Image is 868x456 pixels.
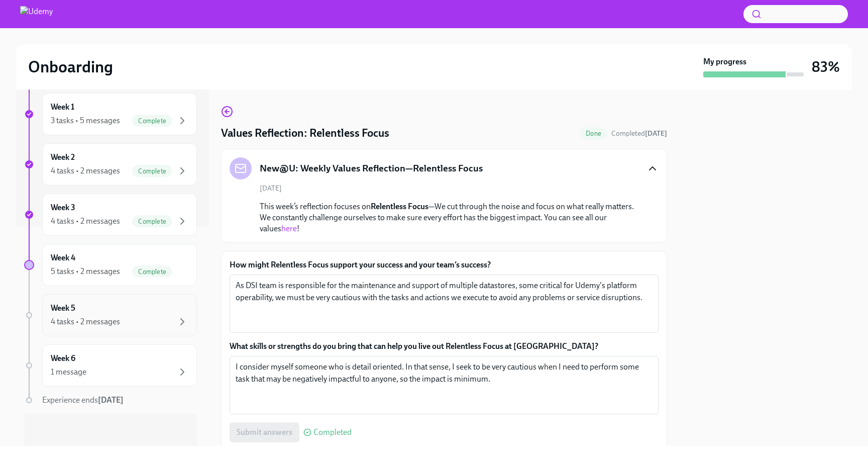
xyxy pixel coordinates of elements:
[51,102,74,113] h6: Week 1
[260,201,642,234] p: This week’s reflection focuses on —We cut through the noise and focus on what really matters. We ...
[611,129,667,138] span: Completed
[611,129,667,138] span: October 3rd, 2025 13:10
[371,202,428,211] strong: Relentless Focus
[580,130,607,137] span: Done
[24,244,197,286] a: Week 45 tasks • 2 messagesComplete
[132,167,172,175] span: Complete
[51,115,120,126] div: 3 tasks • 5 messages
[132,268,172,276] span: Complete
[812,58,840,76] h3: 83%
[42,395,124,405] span: Experience ends
[645,129,667,138] strong: [DATE]
[260,184,282,193] span: [DATE]
[51,353,75,364] h6: Week 6
[20,6,53,22] img: Udemy
[51,266,120,277] div: 5 tasks • 2 messages
[260,162,483,175] h5: New@U: Weekly Values Reflection—Relentless Focus
[51,252,75,263] h6: Week 4
[230,341,659,352] label: What skills or strengths do you bring that can help you live out Relentless Focus at [GEOGRAPHIC_...
[313,428,352,436] span: Completed
[51,202,75,213] h6: Week 3
[24,344,197,387] a: Week 61 message
[24,93,197,135] a: Week 13 tasks • 5 messagesComplete
[24,194,197,236] a: Week 34 tasks • 2 messagesComplete
[132,117,172,125] span: Complete
[230,259,659,270] label: How might Relentless Focus support your success and your team’s success?
[236,280,653,328] textarea: As DSI team is responsible for the maintenance and support of multiple datastores, some critical ...
[51,216,120,227] div: 4 tasks • 2 messages
[51,152,75,163] h6: Week 2
[28,57,113,77] h2: Onboarding
[51,303,75,314] h6: Week 5
[221,126,389,141] h4: Values Reflection: Relentless Focus
[51,165,120,176] div: 4 tasks • 2 messages
[132,218,172,225] span: Complete
[703,56,746,67] strong: My progress
[24,294,197,336] a: Week 54 tasks • 2 messages
[236,361,653,409] textarea: I consider myself someone who is detail oriented. In that sense, I seek to be very cautious when ...
[281,224,297,233] a: here
[51,367,86,378] div: 1 message
[98,395,124,405] strong: [DATE]
[24,143,197,186] a: Week 24 tasks • 2 messagesComplete
[51,316,120,327] div: 4 tasks • 2 messages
